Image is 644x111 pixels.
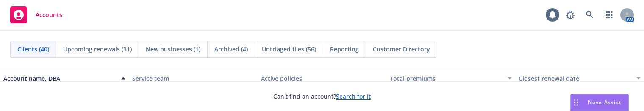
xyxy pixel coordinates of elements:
button: Total premiums [386,68,515,88]
div: Active policies [261,74,383,83]
div: Account name, DBA [3,74,116,83]
span: Accounts [36,11,62,18]
a: Search [581,6,598,23]
span: Clients (40) [17,45,49,54]
div: Total premiums [390,74,502,83]
div: Service team [132,74,254,83]
span: Upcoming renewals (31) [63,45,132,54]
button: Nova Assist [570,94,629,111]
a: Search for it [336,92,371,100]
span: Customer Directory [373,45,430,54]
span: Untriaged files (56) [262,45,316,54]
a: Switch app [601,6,618,23]
div: Drag to move [571,94,581,111]
button: Active policies [258,68,386,88]
span: Can't find an account? [273,92,371,101]
a: Accounts [7,3,66,27]
span: New businesses (1) [146,45,200,54]
a: Report a Bug [562,6,579,23]
span: Nova Assist [588,99,622,106]
div: Closest renewal date [519,74,631,83]
span: Reporting [330,45,359,54]
button: Closest renewal date [515,68,644,88]
button: Service team [129,68,258,88]
span: Archived (4) [214,45,248,54]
